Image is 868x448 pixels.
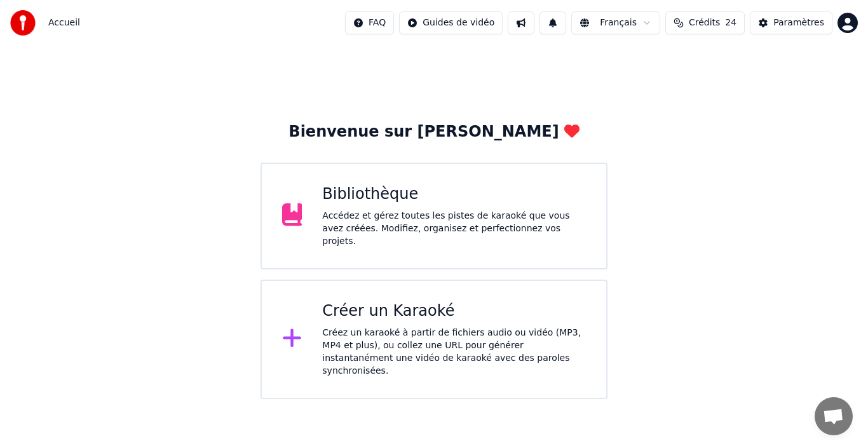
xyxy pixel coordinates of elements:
button: Paramètres [750,11,832,34]
img: youka [10,10,36,36]
span: Crédits [689,17,720,29]
a: Ouvrir le chat [815,397,853,435]
nav: breadcrumb [48,17,80,29]
button: Crédits24 [665,11,745,34]
div: Bibliothèque [322,184,586,205]
span: Accueil [48,17,80,29]
div: Créez un karaoké à partir de fichiers audio ou vidéo (MP3, MP4 et plus), ou collez une URL pour g... [322,327,586,377]
span: 24 [725,17,736,29]
button: Guides de vidéo [399,11,503,34]
div: Accédez et gérez toutes les pistes de karaoké que vous avez créées. Modifiez, organisez et perfec... [322,210,586,248]
div: Paramètres [773,17,824,29]
div: Bienvenue sur [PERSON_NAME] [288,122,579,142]
button: FAQ [345,11,394,34]
div: Créer un Karaoké [322,301,586,322]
